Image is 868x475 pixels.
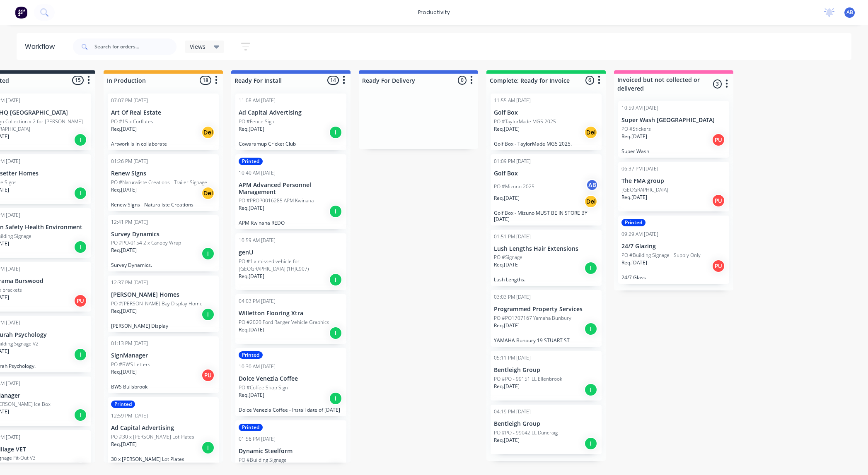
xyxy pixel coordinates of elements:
[108,94,219,150] div: 07:07 PM [DATE]Art Of Real EstatePO #15 x CorflutesReq.[DATE]DelArtwork is in collaborate
[190,42,206,51] span: Views
[201,369,215,382] div: PU
[494,408,531,415] div: 04:19 PM [DATE]
[239,310,343,317] p: Willetton Flooring Xtra
[584,383,597,396] div: I
[201,187,215,200] div: Del
[111,239,181,247] p: PO #PO-0154 2 x Canopy Wrap
[111,384,215,390] p: BWS Bullsbrook
[621,117,726,124] p: Super Wash [GEOGRAPHIC_DATA]
[494,354,531,362] div: 05:11 PM [DATE]
[618,162,729,211] div: 06:37 PM [DATE]The FMA group[GEOGRAPHIC_DATA]Req.[DATE]PU
[111,231,215,238] p: Survey Dynamics
[621,148,726,154] p: Super Wash
[111,300,203,307] p: PO #[PERSON_NAME] Bay Display Home
[235,233,346,290] div: 10:59 AM [DATE]genUPO #1 x missed vehicle for [GEOGRAPHIC_DATA] (1HJC907)Req.[DATE]I
[712,133,725,146] div: PU
[621,165,658,173] div: 06:37 PM [DATE]
[494,97,531,104] div: 11:55 AM [DATE]
[491,405,602,454] div: 04:19 PM [DATE]Bentleigh GroupPO #PO - 99042 LL DuncraigReq.[DATE]I
[494,383,520,390] p: Req. [DATE]
[111,186,137,194] p: Req. [DATE]
[74,294,87,307] div: PU
[15,6,27,19] img: Factory
[494,375,562,383] p: PO #PO - 99151 LL Ellenbrook
[111,179,207,186] p: PO #Naturaliste Creations - Trailer Signage
[111,323,215,329] p: [PERSON_NAME] Display
[491,351,602,401] div: 05:11 PM [DATE]Bentleigh GroupPO #PO - 99151 LL EllenbrookReq.[DATE]I
[239,141,343,147] p: Cowaramup Cricket Club
[494,109,598,116] p: Golf Box
[494,194,520,202] p: Req. [DATE]
[584,437,597,450] div: I
[239,197,314,204] p: PO #PROP0016285 APM Kwinana
[494,125,520,133] p: Req. [DATE]
[111,291,215,298] p: [PERSON_NAME] Homes
[239,258,343,273] p: PO #1 x missed vehicle for [GEOGRAPHIC_DATA] (1HJC907)
[494,337,598,343] p: YAMAHA Bunbury 19 STUART ST
[584,322,597,336] div: I
[494,254,522,261] p: PO #Signage
[239,384,288,391] p: PO #Coffee Shop Sign
[494,261,520,269] p: Req. [DATE]
[239,456,287,464] p: PO #Building Signage
[494,293,531,301] div: 03:03 PM [DATE]
[239,326,264,333] p: Req. [DATE]
[618,216,729,284] div: Printed09:29 AM [DATE]24/7 GlazingPO #Building Signage - Supply OnlyReq.[DATE]PU24/7 Glass
[621,125,651,133] p: PO #Stickers
[111,141,215,147] p: Artwork is in collaborate
[239,158,263,165] div: Printed
[111,262,215,268] p: Survey Dynamics.
[111,158,148,165] div: 01:26 PM [DATE]
[239,118,274,125] p: PO #Fence Sign
[239,204,264,212] p: Req. [DATE]
[25,42,59,52] div: Workflow
[108,215,219,272] div: 12:41 PM [DATE]Survey DynamicsPO #PO-0154 2 x Canopy WrapReq.[DATE]ISurvey Dynamics.
[108,397,219,465] div: Printed12:59 PM [DATE]Ad Capital AdvertisingPO #30 x [PERSON_NAME] Lot PlatesReq.[DATE]I30 x [PER...
[108,154,219,211] div: 01:26 PM [DATE]Renew SignsPO #Naturaliste Creations - Trailer SignageReq.[DATE]DelRenew Signs - N...
[712,194,725,207] div: PU
[239,125,264,133] p: Req. [DATE]
[239,273,264,280] p: Req. [DATE]
[621,178,726,185] p: The FMA group
[239,182,343,196] p: APM Advanced Personnel Management
[239,109,343,116] p: Ad Capital Advertising
[621,259,647,266] p: Req. [DATE]
[111,247,137,254] p: Req. [DATE]
[329,273,342,286] div: I
[239,424,263,431] div: Printed
[491,154,602,226] div: 01:09 PM [DATE]Golf BoxPO #Mizuno 2025ABReq.[DATE]DelGolf Box - Mizuno MUST BE IN STORE BY [DATE]
[494,420,598,427] p: Bentleigh Group
[491,290,602,347] div: 03:03 PM [DATE]Programmed Property ServicesPO #PO1707167 Yamaha BunburyReq.[DATE]IYAMAHA Bunbury ...
[494,141,598,147] p: Golf Box - TaylorMade MG5 2025.
[621,243,726,250] p: 24/7 Glazing
[74,348,87,361] div: I
[74,408,87,422] div: I
[111,279,148,286] div: 12:37 PM [DATE]
[111,202,215,208] p: Renew Signs - Naturaliste Creations
[111,401,135,408] div: Printed
[621,252,701,259] p: PO #Building Signage - Supply Only
[494,276,598,283] p: Lush Lengths.
[111,109,215,116] p: Art Of Real Estate
[584,126,597,139] div: Del
[235,348,346,416] div: Printed10:30 AM [DATE]Dolce Venezia CoffeePO #Coffee Shop SignReq.[DATE]IDolce Venezia Coffee - I...
[239,391,264,399] p: Req. [DATE]
[329,392,342,405] div: I
[494,183,534,190] p: PO #Mizuno 2025
[621,274,726,281] p: 24/7 Glass
[235,294,346,344] div: 04:03 PM [DATE]Willetton Flooring XtraPO #2020 Ford Ranger Vehicle GraphicsReq.[DATE]I
[108,336,219,393] div: 01:13 PM [DATE]SignManagerPO #BWS LettersReq.[DATE]PUBWS Bullsbrook
[239,407,343,413] p: Dolce Venezia Coffee - Install date of [DATE]
[494,429,558,437] p: PO #PO - 99042 LL Duncraig
[239,97,276,104] div: 11:08 AM [DATE]
[201,441,215,454] div: I
[74,187,87,200] div: I
[494,322,520,329] p: Req. [DATE]
[201,126,215,139] div: Del
[621,230,658,238] div: 09:29 AM [DATE]
[239,375,343,382] p: Dolce Venezia Coffee
[111,425,215,432] p: Ad Capital Advertising
[494,158,531,165] div: 01:09 PM [DATE]
[94,38,177,55] input: Search for orders...
[491,230,602,286] div: 01:51 PM [DATE]Lush Lengths Hair ExtensionsPO #SignageReq.[DATE]ILush Lengths.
